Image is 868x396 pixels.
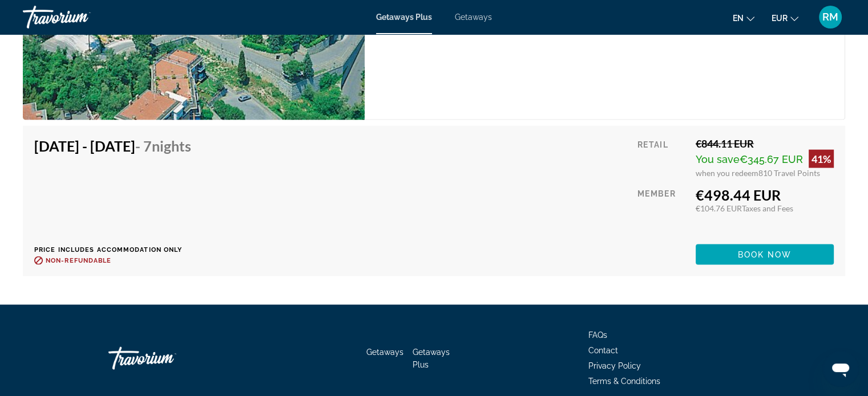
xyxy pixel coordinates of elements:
[822,350,859,387] iframe: Bouton de lancement de la fenêtre de messagerie
[696,203,834,213] div: €104.76 EUR
[366,348,403,357] a: Getaways
[34,137,191,154] h4: [DATE] - [DATE]
[588,330,607,340] a: FAQs
[152,137,191,154] span: Nights
[696,186,834,203] div: €498.44 EUR
[809,150,834,168] div: 41%
[772,14,788,23] span: EUR
[588,346,618,355] a: Contact
[23,2,137,32] a: Travorium
[135,137,191,154] span: - 7
[742,203,793,213] span: Taxes and Fees
[588,361,641,370] a: Privacy Policy
[376,13,432,22] a: Getaways Plus
[758,168,820,178] span: 810 Travel Points
[637,137,687,178] div: Retail
[822,11,838,23] span: RM
[740,153,803,165] span: €345.67 EUR
[108,341,223,375] a: Travorium
[815,5,845,29] button: User Menu
[696,137,834,150] div: €844.11 EUR
[772,10,798,26] button: Change currency
[696,168,758,178] span: when you redeem
[46,257,111,264] span: Non-refundable
[733,14,744,23] span: en
[588,377,660,386] a: Terms & Conditions
[733,10,754,26] button: Change language
[696,153,740,165] span: You save
[34,246,200,254] p: Price includes accommodation only
[637,186,687,236] div: Member
[455,13,492,22] a: Getaways
[413,348,450,369] a: Getaways Plus
[696,244,834,265] button: Book now
[738,250,792,259] span: Book now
